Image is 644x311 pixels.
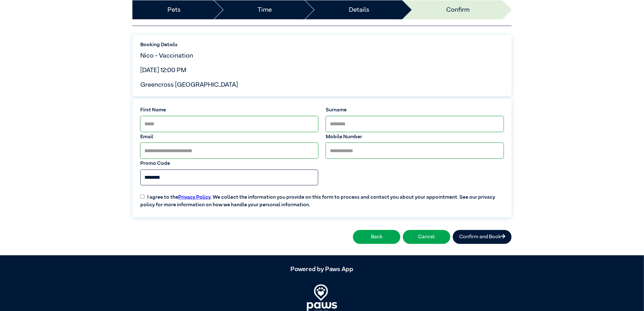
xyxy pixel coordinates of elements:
button: Cancel [403,230,450,244]
label: Email [140,133,318,141]
span: [DATE] 12:00 PM [140,67,186,73]
label: Promo Code [140,160,318,167]
label: Surname [326,106,504,114]
span: Greencross [GEOGRAPHIC_DATA] [140,82,238,88]
label: Booking Details [140,41,504,49]
label: First Name [140,106,318,114]
a: Pets [167,5,181,15]
a: Privacy Policy [178,195,210,200]
label: Mobile Number [326,133,504,141]
a: Time [258,5,272,15]
a: Details [349,5,369,15]
button: Back [353,230,400,244]
span: Nico - Vaccination [140,53,193,59]
input: I agree to thePrivacy Policy. We collect the information you provide on this form to process and ... [140,195,144,199]
button: Confirm and Book [453,230,512,244]
h5: Powered by Paws App [132,265,512,273]
label: I agree to the . We collect the information you provide on this form to process and contact you a... [137,189,507,209]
